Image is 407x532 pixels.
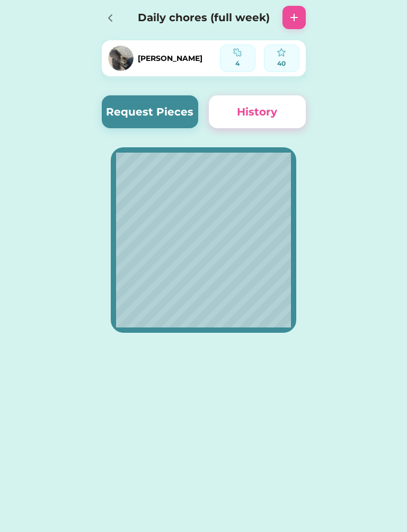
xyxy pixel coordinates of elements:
[277,48,286,57] img: interface-favorite-star--reward-rating-rate-social-star-media-favorite-like-stars.svg
[136,10,272,25] h4: Daily chores (full week)
[108,46,134,71] img: https%3A%2F%2F1dfc823d71cc564f25c7cc035732a2d8.cdn.bubble.io%2Ff1754094113168x966788797778818000%...
[224,59,252,68] div: 4
[288,11,300,24] img: add%201.svg
[138,53,202,64] div: [PERSON_NAME]
[233,48,242,57] img: programming-module-puzzle-1--code-puzzle-module-programming-plugin-piece.svg
[209,95,306,128] button: History
[102,95,199,128] button: Request Pieces
[268,59,296,68] div: 40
